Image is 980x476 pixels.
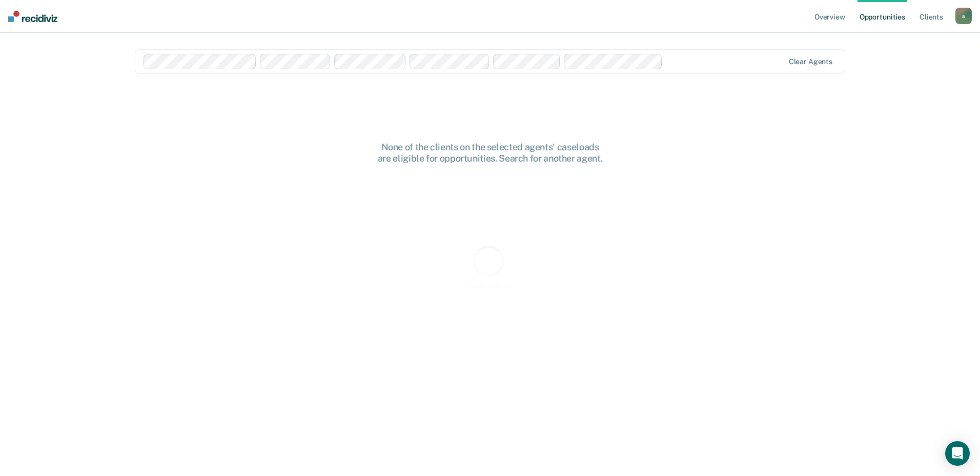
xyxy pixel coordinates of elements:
div: Loading data... [466,282,515,290]
div: Clear agents [789,57,832,66]
div: Open Intercom Messenger [945,441,970,466]
img: Recidiviz [8,11,57,22]
button: a [955,8,972,24]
